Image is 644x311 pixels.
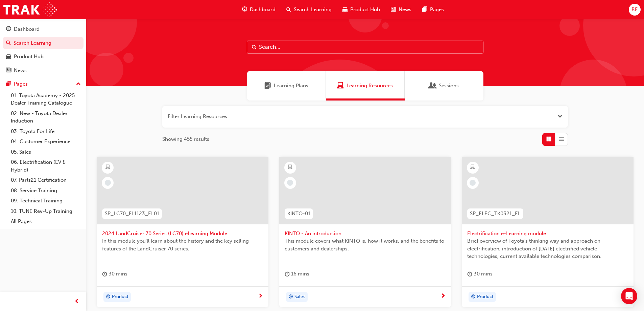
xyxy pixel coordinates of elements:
button: DashboardSearch LearningProduct HubNews [3,22,84,78]
span: pages-icon [422,5,427,14]
a: Learning PlansLearning Plans [247,71,326,101]
button: BF [629,4,641,16]
span: List [559,135,564,143]
span: Learning Resources [337,82,344,90]
span: car-icon [6,54,11,60]
a: 01. Toyota Academy - 2025 Dealer Training Catalogue [8,90,84,108]
div: 16 mins [285,270,309,278]
span: SP_ELEC_TK0321_EL [470,210,521,218]
a: 09. Technical Training [8,196,84,206]
span: target-icon [288,293,293,302]
a: 03. Toyota For Life [8,126,84,137]
a: SP_LC70_FL1123_EL012024 LandCruiser 70 Series (LC70) eLearning ModuleIn this module you'll learn ... [97,157,268,308]
span: search-icon [286,5,291,14]
span: This module covers what KINTO is, how it works, and the benefits to customers and dealerships. [285,237,446,252]
span: search-icon [6,40,11,46]
a: Learning ResourcesLearning Resources [326,71,405,101]
a: pages-iconPages [417,3,449,17]
span: news-icon [391,5,396,14]
button: Pages [3,78,84,90]
span: Pages [430,6,444,14]
div: 30 mins [102,270,127,278]
a: 04. Customer Experience [8,136,84,147]
span: Sales [294,293,305,301]
span: duration-icon [102,270,107,278]
span: duration-icon [285,270,290,278]
div: News [14,67,27,74]
span: Learning Resources [347,82,393,90]
span: Sessions [429,82,436,90]
a: 02. New - Toyota Dealer Induction [8,108,84,126]
span: pages-icon [6,81,11,87]
span: learningRecordVerb_NONE-icon [105,180,111,186]
a: All Pages [8,216,84,227]
span: Grid [546,135,551,143]
a: News [3,64,84,77]
span: prev-icon [74,297,79,306]
div: Product Hub [14,53,44,61]
span: News [399,6,411,14]
a: 10. TUNE Rev-Up Training [8,206,84,217]
div: Open Intercom Messenger [621,288,637,304]
span: Product Hub [350,6,380,14]
a: 08. Service Training [8,185,84,196]
span: guage-icon [6,26,11,32]
span: Search Learning [294,6,332,14]
div: Pages [14,80,28,88]
a: Dashboard [3,23,84,36]
span: up-icon [76,80,81,89]
span: car-icon [342,5,348,14]
span: BF [631,6,638,14]
span: learningRecordVerb_NONE-icon [287,180,293,186]
span: 2024 LandCruiser 70 Series (LC70) eLearning Module [102,230,263,238]
span: duration-icon [467,270,472,278]
span: Electrification e-Learning module [467,230,628,238]
span: learningResourceType_ELEARNING-icon [105,163,110,172]
a: SessionsSessions [405,71,483,101]
span: learningResourceType_ELEARNING-icon [470,163,475,172]
a: Product Hub [3,50,84,63]
a: Search Learning [3,37,84,49]
a: 06. Electrification (EV & Hybrid) [8,157,84,175]
span: target-icon [471,293,476,302]
input: Search... [247,41,483,53]
span: Sessions [439,82,459,90]
span: Dashboard [250,6,276,14]
img: Trak [3,2,57,17]
a: search-iconSearch Learning [281,3,337,17]
span: Brief overview of Toyota’s thinking way and approach on electrification, introduction of [DATE] e... [467,237,628,260]
a: news-iconNews [385,3,417,17]
span: learningRecordVerb_NONE-icon [470,180,476,186]
div: 30 mins [467,270,493,278]
span: news-icon [6,68,11,74]
span: learningResourceType_ELEARNING-icon [288,163,292,172]
span: next-icon [258,293,263,299]
span: KINTO-01 [287,210,310,218]
span: Product [112,293,128,301]
span: Showing 455 results [162,135,209,143]
a: guage-iconDashboard [237,3,281,17]
span: guage-icon [242,5,247,14]
a: 05. Sales [8,147,84,157]
span: In this module you'll learn about the history and the key selling features of the LandCruiser 70 ... [102,237,263,252]
span: Learning Plans [264,82,271,90]
span: Product [477,293,494,301]
a: KINTO-01KINTO - An introductionThis module covers what KINTO is, how it works, and the benefits t... [279,157,451,308]
div: Dashboard [14,25,40,33]
span: Search [252,43,257,51]
span: SP_LC70_FL1123_EL01 [105,210,159,218]
span: KINTO - An introduction [285,230,446,238]
span: next-icon [440,293,446,299]
a: car-iconProduct Hub [337,3,385,17]
a: 07. Parts21 Certification [8,175,84,185]
a: SP_ELEC_TK0321_ELElectrification e-Learning moduleBrief overview of Toyota’s thinking way and app... [462,157,634,308]
span: target-icon [106,293,111,302]
button: Open the filter [557,113,563,120]
span: Learning Plans [274,82,308,90]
